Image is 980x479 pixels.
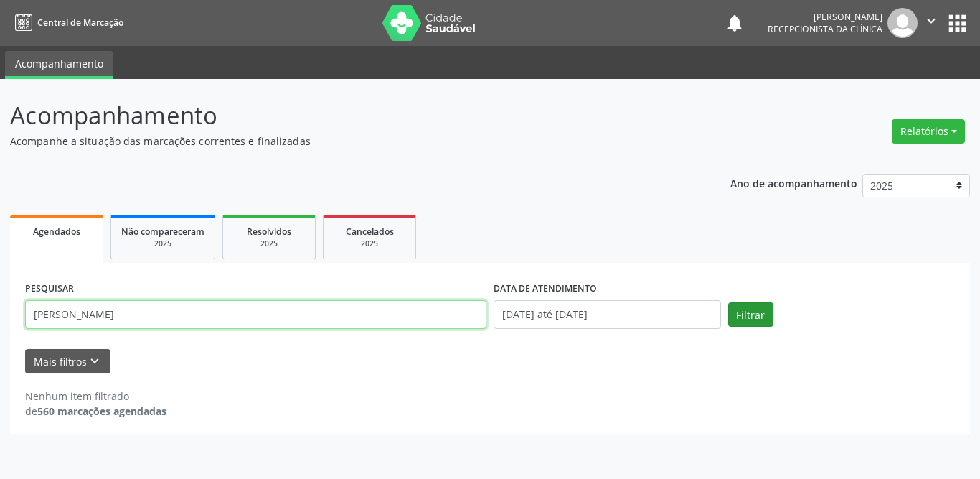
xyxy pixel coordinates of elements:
[768,23,882,35] span: Recepcionista da clínica
[25,300,486,329] input: Nome, CNS
[121,225,204,238] span: Não compareceram
[247,225,291,238] span: Resolvidos
[10,98,682,134] p: Acompanhamento
[892,119,965,144] button: Relatórios
[10,134,682,149] p: Acompanhe a situação das marcações correntes e finalizadas
[918,8,945,38] button: 
[494,278,597,300] label: DATA DE ATENDIMENTO
[37,404,166,418] strong: 560 marcações agendadas
[5,51,113,79] a: Acompanhamento
[923,13,939,29] i: 
[730,174,857,192] p: Ano de acompanhamento
[887,8,918,38] img: img
[725,13,745,33] button: notifications
[768,11,882,23] div: [PERSON_NAME]
[494,300,721,329] input: Selecione um intervalo
[334,238,405,249] div: 2025
[233,238,305,249] div: 2025
[346,225,394,238] span: Cancelados
[25,349,110,374] button: Mais filtroskeyboard_arrow_down
[37,17,123,29] span: Central de Marcação
[25,404,166,419] div: de
[33,225,80,238] span: Agendados
[121,238,204,249] div: 2025
[25,278,74,300] label: PESQUISAR
[945,11,970,36] button: apps
[25,389,166,404] div: Nenhum item filtrado
[87,353,103,369] i: keyboard_arrow_down
[728,302,773,327] button: Filtrar
[10,11,123,34] a: Central de Marcação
